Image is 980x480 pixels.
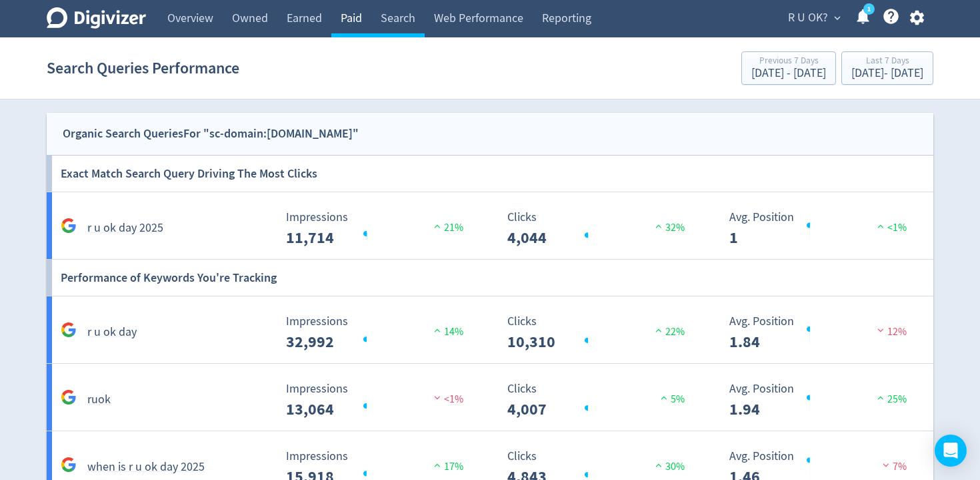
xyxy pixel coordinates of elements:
[279,315,479,350] svg: Impressions 32,992
[431,325,463,338] span: 14%
[874,325,907,338] span: 12%
[723,315,923,350] svg: Avg. Position 1.84
[874,221,907,234] span: <1%
[61,322,77,338] svg: Google Analytics
[723,383,923,418] svg: Avg. Position 1.94
[657,393,685,406] span: 5%
[87,220,163,236] h5: r u ok day 2025
[87,324,137,340] h5: r u ok day
[431,460,444,470] img: positive-performance.svg
[431,221,463,234] span: 21%
[874,221,887,231] img: positive-performance.svg
[741,51,836,85] button: Previous 7 Days[DATE] - [DATE]
[652,325,665,335] img: positive-performance.svg
[61,389,77,405] svg: Google Analytics
[851,56,923,67] div: Last 7 Days
[87,392,111,408] h5: ruok
[652,221,685,234] span: 32%
[652,460,685,473] span: 30%
[874,393,907,406] span: 25%
[61,156,317,192] h6: Exact Match Search Query Driving The Most Clicks
[788,7,828,29] span: R U OK?
[431,325,444,335] img: positive-performance.svg
[47,192,933,260] a: r u ok day 2025 Impressions 11,714 Impressions 11,714 21% Clicks 4,044 Clicks 4,044 32% Avg. Posi...
[841,51,933,85] button: Last 7 Days[DATE]- [DATE]
[61,457,77,473] svg: Google Analytics
[867,5,871,14] text: 1
[501,383,701,418] svg: Clicks 4,007
[879,460,907,473] span: 7%
[61,218,77,234] svg: Google Analytics
[47,364,933,431] a: ruok Impressions 13,064 Impressions 13,064 <1% Clicks 4,007 Clicks 4,007 5% Avg. Position 1.94 Av...
[751,67,826,79] div: [DATE] - [DATE]
[831,12,843,24] span: expand_more
[279,211,479,246] svg: Impressions 11,714
[874,393,887,403] img: positive-performance.svg
[47,47,239,89] h1: Search Queries Performance
[751,56,826,67] div: Previous 7 Days
[863,3,875,15] a: 1
[501,315,701,350] svg: Clicks 10,310
[501,211,701,246] svg: Clicks 4,044
[431,393,463,406] span: <1%
[723,211,923,246] svg: Avg. Position 1
[652,325,685,338] span: 22%
[63,124,359,144] div: Organic Search Queries For "sc-domain:[DOMAIN_NAME]"
[652,460,665,470] img: positive-performance.svg
[783,7,844,29] button: R U OK?
[279,383,479,418] svg: Impressions 13,064
[431,393,444,403] img: negative-performance.svg
[61,260,277,296] h6: Performance of Keywords You're Tracking
[47,296,933,364] a: r u ok day Impressions 32,992 Impressions 32,992 14% Clicks 10,310 Clicks 10,310 22% Avg. Positio...
[874,325,887,335] img: negative-performance.svg
[657,393,671,403] img: positive-performance.svg
[652,221,665,231] img: positive-performance.svg
[431,460,463,473] span: 17%
[87,459,205,475] h5: when is r u ok day 2025
[879,460,893,470] img: negative-performance.svg
[431,221,444,231] img: positive-performance.svg
[851,67,923,79] div: [DATE] - [DATE]
[935,435,967,467] div: Open Intercom Messenger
